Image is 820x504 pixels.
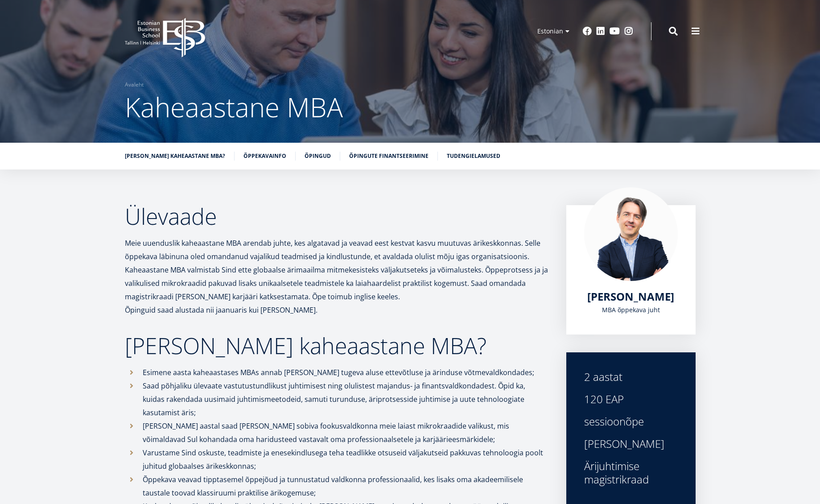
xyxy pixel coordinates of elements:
p: [PERSON_NAME] aastal saad [PERSON_NAME] sobiva fookusvaldkonna meie laiast mikrokraadide valikust... [143,419,548,446]
a: [PERSON_NAME] kaheaastane MBA? [125,152,225,161]
p: Saad põhjaliku ülevaate vastutustundlikust juhtimisest ning olulistest majandus- ja finantsvaldko... [143,379,548,419]
div: 2 aastat [584,370,678,384]
p: Esimene aasta kaheaastases MBAs annab [PERSON_NAME] tugeva aluse ettevõtluse ja ärinduse võtmeval... [143,366,548,379]
p: Õpinguid saad alustada nii jaanuaris kui [PERSON_NAME]. [125,303,548,317]
img: Marko Rillo [584,187,678,281]
div: sessioonõpe [584,415,678,428]
h2: Ülevaade [125,205,548,227]
div: [PERSON_NAME] [584,437,678,450]
h2: [PERSON_NAME] kaheaastane MBA? [125,335,548,357]
a: Facebook [583,27,592,36]
span: Kaheaastane MBA [125,89,343,125]
p: Varustame Sind oskuste, teadmiste ja enesekindlusega teha teadlikke otsuseid väljakutseid pakkuva... [143,446,548,473]
div: MBA õppekava juht [584,303,678,317]
div: Ärijuhtimise magistrikraad [584,459,678,486]
a: Õppekavainfo [243,152,286,161]
a: [PERSON_NAME] [587,290,674,303]
a: Avaleht [125,80,144,89]
a: Õpingute finantseerimine [349,152,429,161]
a: Instagram [624,27,633,36]
a: Õpingud [305,152,331,161]
p: Õppekava veavad tipptasemel õppejõud ja tunnustatud valdkonna professionaalid, kes lisaks oma aka... [143,473,548,500]
a: Youtube [610,27,620,36]
span: [PERSON_NAME] [587,289,674,304]
a: Tudengielamused [447,152,500,161]
a: Linkedin [596,27,605,36]
p: Meie uuenduslik kaheaastane MBA arendab juhte, kes algatavad ja veavad eest kestvat kasvu muutuva... [125,236,548,303]
div: 120 EAP [584,392,678,406]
